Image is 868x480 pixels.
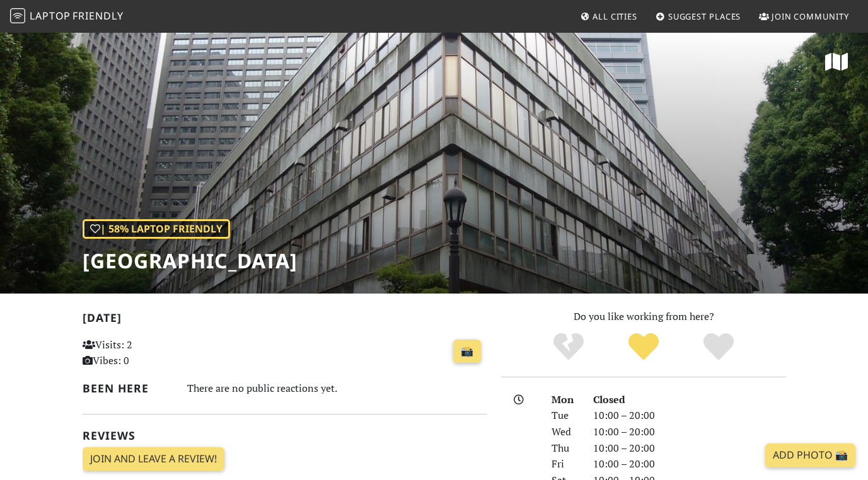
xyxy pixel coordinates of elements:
div: Fri [544,456,586,472]
span: Laptop [30,9,71,23]
div: Mon [544,392,586,408]
img: LaptopFriendly [10,8,25,23]
h2: Reviews [83,429,487,442]
a: 📸 [453,340,481,363]
div: 10:00 – 20:00 [586,408,794,424]
div: | 58% Laptop Friendly [83,219,230,239]
div: Closed [586,392,794,408]
span: All Cities [593,11,637,22]
p: Do you like working from here? [502,309,786,325]
div: 10:00 – 20:00 [586,440,794,457]
a: Join and leave a review! [83,447,224,471]
p: Visits: 2 Vibes: 0 [83,337,207,369]
span: Suggest Places [668,11,741,22]
span: Join Community [772,11,849,22]
div: Yes [606,331,681,363]
a: Suggest Places [651,5,746,28]
div: Thu [544,440,586,457]
span: Friendly [72,9,123,23]
h2: [DATE] [83,311,487,329]
div: There are no public reactions yet. [187,379,487,397]
a: Add Photo 📸 [765,443,855,467]
div: Definitely! [681,331,756,363]
div: 10:00 – 20:00 [586,456,794,472]
div: Tue [544,408,586,424]
a: LaptopFriendly LaptopFriendly [10,6,124,28]
a: Join Community [754,5,854,28]
a: All Cities [575,5,642,28]
div: No [531,331,606,363]
h1: [GEOGRAPHIC_DATA] [83,249,298,273]
h2: Been here [83,382,172,395]
div: Wed [544,424,586,440]
div: 10:00 – 20:00 [586,424,794,440]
